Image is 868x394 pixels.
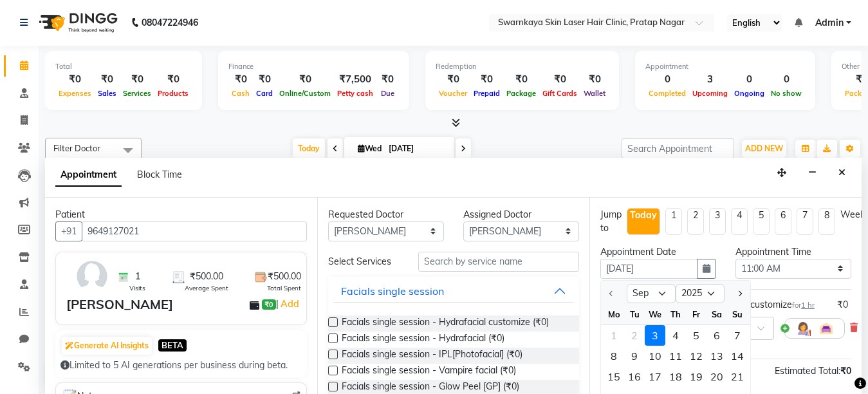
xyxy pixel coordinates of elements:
[228,72,253,87] div: ₹0
[727,346,748,366] div: Sunday, September 14, 2025
[686,325,706,346] div: Friday, September 5, 2025
[342,348,522,364] span: Facials single session - IPL[Photofacial] (₹0)
[706,346,727,366] div: 13
[709,208,726,235] li: 3
[833,163,851,183] button: Close
[706,366,727,387] div: Saturday, September 20, 2025
[66,295,173,314] div: [PERSON_NAME]
[818,208,835,235] li: 8
[815,16,844,30] span: Admin
[665,346,686,366] div: Thursday, September 11, 2025
[185,283,228,293] span: Average Spent
[276,296,301,312] span: |
[795,321,811,336] img: Hairdresser.png
[600,208,622,235] div: Jump to
[645,346,665,366] div: Wednesday, September 10, 2025
[686,366,706,387] div: Friday, September 19, 2025
[665,304,686,324] div: Th
[276,89,334,98] span: Online/Custom
[503,72,539,87] div: ₹0
[276,72,334,87] div: ₹0
[727,325,748,346] div: 7
[604,366,624,387] div: 15
[600,245,716,259] div: Appointment Date
[463,208,579,221] div: Assigned Doctor
[731,208,748,235] li: 4
[686,346,706,366] div: 12
[334,89,376,98] span: Petty cash
[418,252,579,272] input: Search by service name
[734,283,745,304] button: Next month
[706,346,727,366] div: Saturday, September 13, 2025
[768,72,805,87] div: 0
[55,61,192,72] div: Total
[731,89,768,98] span: Ongoing
[727,366,748,387] div: Sunday, September 21, 2025
[228,61,399,72] div: Finance
[645,72,689,87] div: 0
[604,366,624,387] div: Monday, September 15, 2025
[686,304,706,324] div: Fr
[686,346,706,366] div: Friday, September 12, 2025
[95,72,120,87] div: ₹0
[267,283,301,293] span: Total Spent
[55,221,82,241] button: +91
[470,89,503,98] span: Prepaid
[727,325,748,346] div: Sunday, September 7, 2025
[645,346,665,366] div: 10
[645,61,805,72] div: Appointment
[190,270,223,283] span: ₹500.00
[624,366,645,387] div: 16
[580,72,609,87] div: ₹0
[436,72,470,87] div: ₹0
[154,89,192,98] span: Products
[342,315,549,332] span: Facials single session - Hydrafacial customize (₹0)
[137,169,182,180] span: Block Time
[82,221,307,241] input: Search by Name/Mobile/Email/Code
[142,5,198,41] b: 08047224946
[645,325,665,346] div: Wednesday, September 3, 2025
[686,325,706,346] div: 5
[840,365,851,377] span: ₹0
[687,208,704,235] li: 2
[727,304,748,324] div: Su
[624,346,645,366] div: Tuesday, September 9, 2025
[60,359,302,372] div: Limited to 5 AI generations per business during beta.
[801,301,815,310] span: 1 hr
[768,89,805,98] span: No show
[665,325,686,346] div: 4
[727,366,748,387] div: 21
[503,89,539,98] span: Package
[55,164,122,187] span: Appointment
[676,284,725,303] select: Select year
[95,89,120,98] span: Sales
[604,346,624,366] div: 8
[727,346,748,366] div: 14
[253,89,276,98] span: Card
[33,5,121,41] img: logo
[580,89,609,98] span: Wallet
[731,72,768,87] div: 0
[630,209,657,222] div: Today
[470,72,503,87] div: ₹0
[837,298,848,312] div: ₹0
[645,366,665,387] div: Wednesday, September 17, 2025
[154,72,192,87] div: ₹0
[706,325,727,346] div: 6
[135,270,140,283] span: 1
[341,283,444,299] div: Facials single session
[742,140,786,158] button: ADD NEW
[706,366,727,387] div: 20
[792,301,815,310] small: for
[342,364,516,380] span: Facials single session - Vampire facial (₹0)
[55,72,95,87] div: ₹0
[645,366,665,387] div: 17
[62,337,152,355] button: Generate AI Insights
[686,366,706,387] div: 19
[689,89,731,98] span: Upcoming
[665,366,686,387] div: Thursday, September 18, 2025
[228,89,253,98] span: Cash
[262,299,275,310] span: ₹0
[328,208,444,221] div: Requested Doctor
[735,245,851,259] div: Appointment Time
